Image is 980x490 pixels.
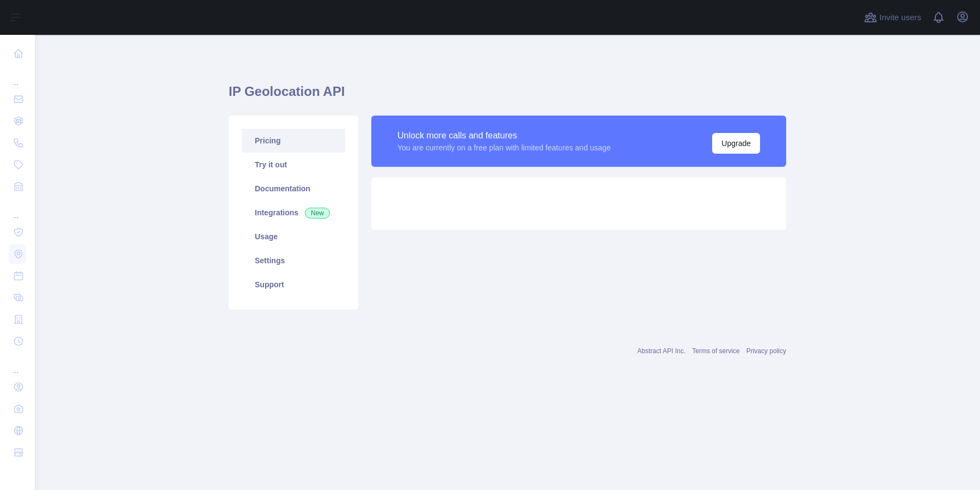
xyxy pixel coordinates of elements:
div: Unlock more calls and features [397,129,611,142]
span: Invite users [879,11,921,24]
div: ... [9,353,26,375]
a: Abstract API Inc. [638,347,686,355]
div: ... [9,198,26,220]
a: Privacy policy [746,347,786,355]
span: New [305,208,330,219]
button: Invite users [862,9,923,26]
a: Pricing [242,129,345,153]
a: Integrations New [242,201,345,225]
a: Usage [242,225,345,249]
a: Try it out [242,153,345,177]
h1: IP Geolocation API [229,83,786,109]
button: Upgrade [712,133,760,154]
div: ... [9,65,26,87]
a: Documentation [242,177,345,201]
div: You are currently on a free plan with limited features and usage [397,142,611,153]
a: Terms of service [692,347,739,355]
a: Settings [242,249,345,273]
a: Support [242,273,345,297]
